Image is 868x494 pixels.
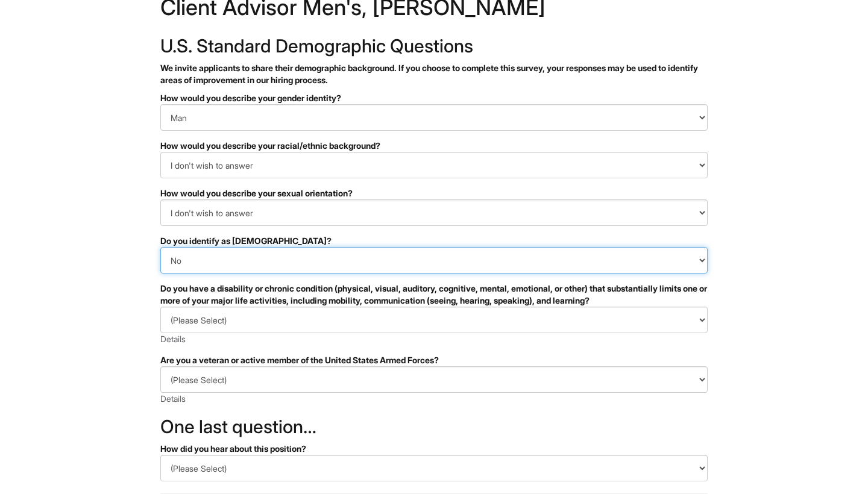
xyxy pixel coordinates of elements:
select: How would you describe your gender identity? [160,104,708,131]
p: We invite applicants to share their demographic background. If you choose to complete this survey... [160,62,708,86]
select: How did you hear about this position? [160,455,708,481]
a: Details [160,393,186,404]
a: Details [160,334,186,344]
h2: One last question… [160,417,708,437]
div: How would you describe your racial/ethnic background? [160,140,708,152]
select: Do you have a disability or chronic condition (physical, visual, auditory, cognitive, mental, emo... [160,307,708,333]
select: How would you describe your sexual orientation? [160,199,708,226]
div: Do you have a disability or chronic condition (physical, visual, auditory, cognitive, mental, emo... [160,283,708,307]
div: Are you a veteran or active member of the United States Armed Forces? [160,354,708,366]
h2: U.S. Standard Demographic Questions [160,36,708,56]
div: How did you hear about this position? [160,443,708,455]
div: How would you describe your gender identity? [160,92,708,104]
select: Are you a veteran or active member of the United States Armed Forces? [160,366,708,393]
div: Do you identify as [DEMOGRAPHIC_DATA]? [160,235,708,247]
div: How would you describe your sexual orientation? [160,187,708,199]
select: Do you identify as transgender? [160,247,708,274]
select: How would you describe your racial/ethnic background? [160,152,708,178]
